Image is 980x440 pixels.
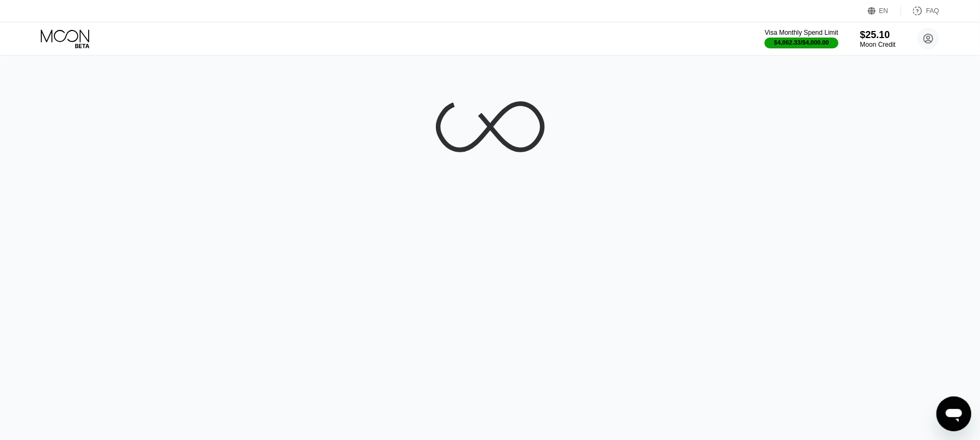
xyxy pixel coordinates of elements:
div: $25.10 [860,29,896,41]
div: FAQ [926,7,939,15]
div: EN [879,7,889,15]
div: $25.10Moon Credit [860,29,896,48]
div: Visa Monthly Spend Limit$4,062.33/$4,000.00 [765,29,838,48]
div: $4,062.33 / $4,000.00 [774,39,829,46]
div: EN [868,5,901,16]
div: FAQ [901,5,939,16]
div: Moon Credit [860,41,896,48]
div: Visa Monthly Spend Limit [765,29,838,36]
iframe: Button to launch messaging window [936,396,971,431]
